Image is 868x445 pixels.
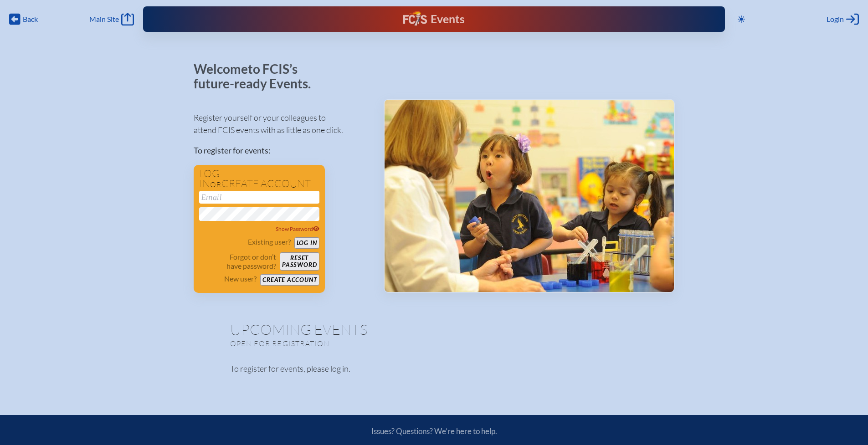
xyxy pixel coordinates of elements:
p: Issues? Questions? We’re here to help. [274,426,595,436]
button: Log in [294,237,319,249]
span: or [210,180,221,189]
input: Email [199,191,319,204]
p: Forgot or don’t have password? [199,252,277,271]
img: Events [385,100,674,292]
p: Existing user? [248,237,291,246]
button: Resetpassword [280,252,319,271]
div: FCIS Events — Future ready [303,11,565,27]
span: Login [827,15,844,24]
p: To register for events, please log in. [230,363,638,375]
span: Back [23,15,38,24]
h1: Upcoming Events [230,322,638,337]
span: Show Password [276,225,319,232]
span: Main Site [89,15,119,24]
p: To register for events: [194,144,369,157]
h1: Log in create account [199,169,319,189]
p: Register yourself or your colleagues to attend FCIS events with as little as one click. [194,112,369,136]
p: Open for registration [230,339,471,348]
p: New user? [224,274,257,283]
p: Welcome to FCIS’s future-ready Events. [194,62,321,91]
button: Create account [260,274,319,286]
a: Main Site [89,13,134,26]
